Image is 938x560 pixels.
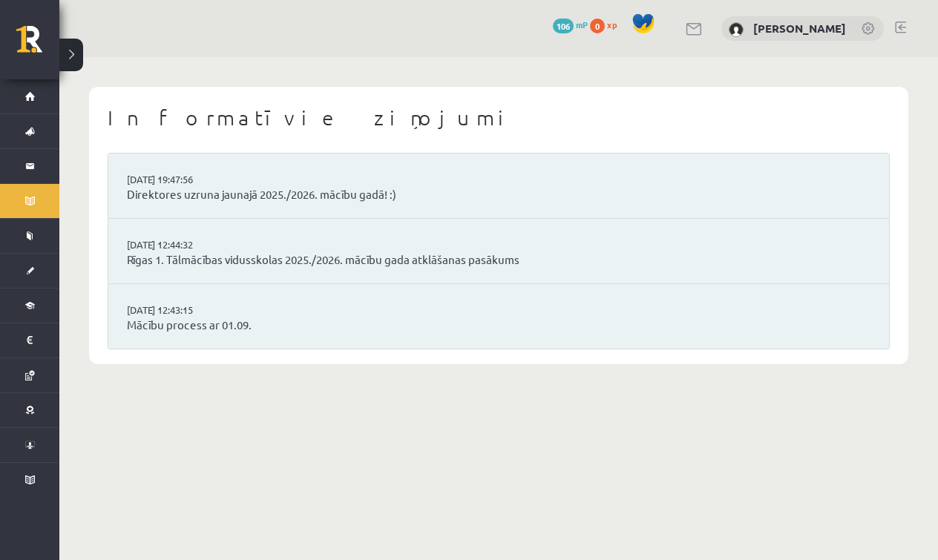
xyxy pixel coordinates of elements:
a: [DATE] 12:44:32 [127,237,238,252]
span: 106 [553,19,574,33]
a: 106 mP [553,19,588,30]
h1: Informatīvie ziņojumi [108,105,890,131]
span: xp [607,19,617,30]
a: Mācību process ar 01.09. [127,317,870,334]
span: mP [576,19,588,30]
a: [PERSON_NAME] [753,21,846,36]
img: Gustavs Lapsa [729,22,744,37]
a: Rīgas 1. Tālmācības vidusskola [16,26,59,63]
a: [DATE] 19:47:56 [127,172,238,187]
a: 0 xp [590,19,624,30]
span: 0 [590,19,605,33]
a: Rīgas 1. Tālmācības vidusskolas 2025./2026. mācību gada atklāšanas pasākums [127,251,870,269]
a: [DATE] 12:43:15 [127,303,238,317]
a: Direktores uzruna jaunajā 2025./2026. mācību gadā! :) [127,186,870,203]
